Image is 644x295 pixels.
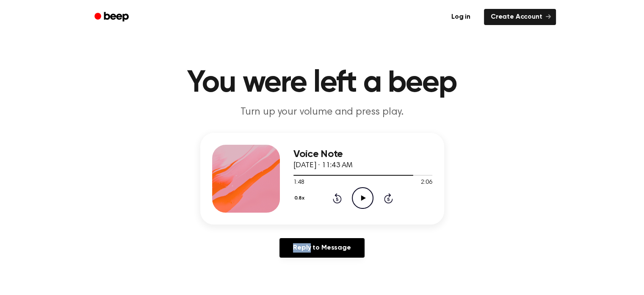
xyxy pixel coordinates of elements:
a: Create Account [484,9,556,25]
span: 1:48 [293,178,304,187]
a: Beep [88,9,136,25]
span: [DATE] · 11:43 AM [293,162,353,169]
h1: You were left a beep [105,68,539,98]
button: 0.8x [293,191,308,205]
span: 2:06 [421,178,432,187]
a: Reply to Message [279,238,364,258]
a: Log in [443,7,479,27]
h3: Voice Note [293,149,432,160]
p: Turn up your volume and press play. [160,105,485,119]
